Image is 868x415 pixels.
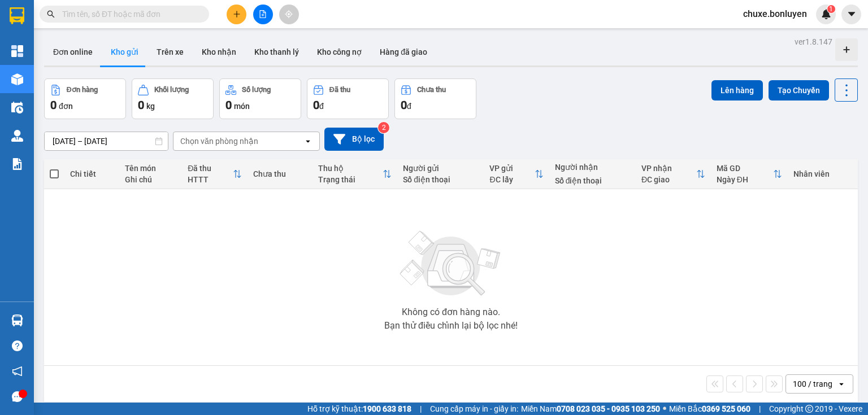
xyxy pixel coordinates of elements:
[67,86,98,94] div: Đơn hàng
[557,404,660,413] strong: 0708 023 035 - 0935 103 250
[329,86,350,94] div: Đã thu
[70,169,114,178] div: Chi tiết
[12,366,23,377] span: notification
[279,5,299,24] button: aim
[132,78,214,119] button: Khối lượng0kg
[11,314,23,326] img: warehouse-icon
[793,378,832,390] div: 100 / trang
[245,38,308,65] button: Kho thanh lý
[62,8,196,20] input: Tìm tên, số ĐT hoặc mã đơn
[11,45,23,57] img: dashboard-icon
[717,164,773,173] div: Mã GD
[841,5,861,24] button: caret-down
[555,163,630,172] div: Người nhận
[102,38,147,65] button: Kho gửi
[430,403,518,415] span: Cung cấp máy in - giấy in:
[12,340,23,351] span: question-circle
[711,80,763,101] button: Lên hàng
[47,10,55,18] span: search
[641,175,696,184] div: ĐC giao
[371,38,436,65] button: Hàng đã giao
[11,102,23,113] img: warehouse-icon
[125,164,176,173] div: Tên món
[805,405,813,413] span: copyright
[555,176,630,185] div: Số điện thoại
[717,175,773,184] div: Ngày ĐH
[489,164,534,173] div: VP gửi
[378,122,389,133] sup: 2
[59,102,73,111] span: đơn
[45,132,168,150] input: Select a date range.
[759,403,761,415] span: |
[242,86,271,94] div: Số lượng
[313,98,319,112] span: 0
[234,102,250,111] span: món
[44,38,102,65] button: Đơn online
[793,169,852,178] div: Nhân viên
[180,136,258,147] div: Chọn văn phòng nhận
[308,38,371,65] button: Kho công nợ
[227,5,246,24] button: plus
[319,102,324,111] span: đ
[484,159,549,189] th: Toggle SortBy
[702,404,750,413] strong: 0369 525 060
[188,175,232,184] div: HTTT
[521,403,660,415] span: Miền Nam
[384,321,518,330] div: Bạn thử điều chỉnh lại bộ lọc nhé!
[837,379,846,388] svg: open
[219,78,301,119] button: Số lượng0món
[663,407,666,411] span: ⚪️
[394,224,507,303] img: svg+xml;base64,PHN2ZyBjbGFzcz0ibGlzdC1wbHVnX19zdmciIHhtbG5zPSJodHRwOi8vd3d3LnczLm9yZy8yMDAwL3N2Zy...
[233,10,241,18] span: plus
[734,7,816,21] span: chuxe.bonluyen
[147,38,193,65] button: Trên xe
[303,137,313,146] svg: open
[193,38,245,65] button: Kho nhận
[636,159,711,189] th: Toggle SortBy
[146,102,155,111] span: kg
[711,159,788,189] th: Toggle SortBy
[225,98,232,112] span: 0
[259,10,267,18] span: file-add
[313,159,398,189] th: Toggle SortBy
[11,73,23,85] img: warehouse-icon
[394,78,476,119] button: Chưa thu0đ
[324,128,384,151] button: Bộ lọc
[403,164,478,173] div: Người gửi
[50,98,57,112] span: 0
[138,98,144,112] span: 0
[44,78,126,119] button: Đơn hàng0đơn
[407,102,411,111] span: đ
[318,175,383,184] div: Trạng thái
[402,308,500,317] div: Không có đơn hàng nào.
[835,38,858,61] div: Tạo kho hàng mới
[489,175,534,184] div: ĐC lấy
[420,403,422,415] span: |
[154,86,189,94] div: Khối lượng
[669,403,750,415] span: Miền Bắc
[253,5,273,24] button: file-add
[182,159,247,189] th: Toggle SortBy
[641,164,696,173] div: VP nhận
[10,7,24,24] img: logo-vxr
[125,175,176,184] div: Ghi chú
[11,130,23,142] img: warehouse-icon
[188,164,232,173] div: Đã thu
[12,391,23,402] span: message
[821,9,831,19] img: icon-new-feature
[253,169,307,178] div: Chưa thu
[417,86,446,94] div: Chưa thu
[827,5,835,13] sup: 1
[363,404,411,413] strong: 1900 633 818
[318,164,383,173] div: Thu hộ
[829,5,833,13] span: 1
[403,175,478,184] div: Số điện thoại
[307,403,411,415] span: Hỗ trợ kỹ thuật:
[795,36,832,48] div: ver 1.8.147
[11,158,23,170] img: solution-icon
[307,78,389,119] button: Đã thu0đ
[769,80,829,101] button: Tạo Chuyến
[285,10,293,18] span: aim
[847,9,857,19] span: caret-down
[401,98,407,112] span: 0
